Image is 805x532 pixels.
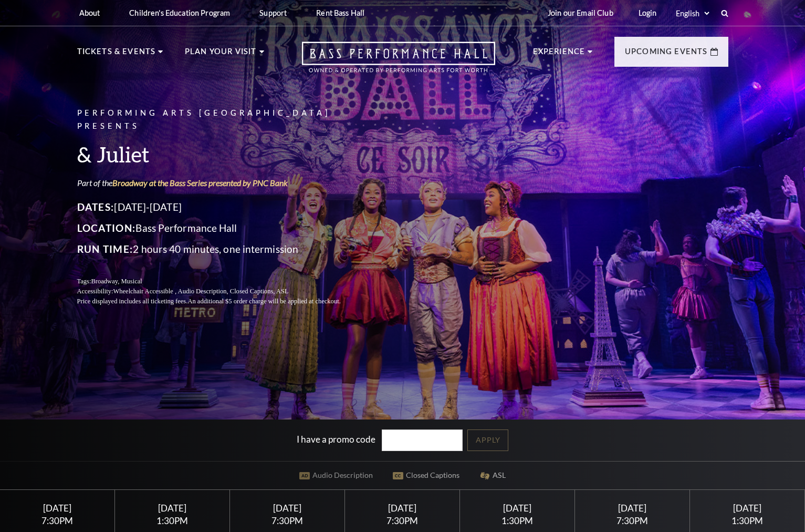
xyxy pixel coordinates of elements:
[13,503,102,514] div: [DATE]
[13,516,102,525] div: 7:30PM
[77,177,366,189] p: Part of the
[128,503,217,514] div: [DATE]
[259,8,287,17] p: Support
[77,277,366,287] p: Tags:
[625,45,708,64] p: Upcoming Events
[77,220,366,237] p: Bass Performance Hall
[533,45,586,64] p: Experience
[588,516,677,525] div: 7:30PM
[113,288,288,295] span: Wheelchair Accessible , Audio Description, Closed Captions, ASL
[79,8,100,17] p: About
[243,503,332,514] div: [DATE]
[77,287,366,296] p: Accessibility:
[77,222,136,234] span: Location:
[91,278,142,285] span: Broadway, Musical
[185,45,257,64] p: Plan Your Visit
[77,241,366,258] p: 2 hours 40 minutes, one intermission
[77,141,366,168] h3: & Juliet
[77,45,156,64] p: Tickets & Events
[358,503,447,514] div: [DATE]
[316,8,364,17] p: Rent Bass Hall
[674,8,711,18] select: Select:
[588,503,677,514] div: [DATE]
[77,296,366,306] p: Price displayed includes all ticketing fees.
[187,298,340,305] span: An additional $5 order charge will be applied at checkout.
[473,503,562,514] div: [DATE]
[77,199,366,216] p: [DATE]-[DATE]
[77,243,133,255] span: Run Time:
[297,434,375,445] label: I have a promo code
[358,516,447,525] div: 7:30PM
[243,516,332,525] div: 7:30PM
[77,201,114,213] span: Dates:
[77,107,366,133] p: Performing Arts [GEOGRAPHIC_DATA] Presents
[703,503,792,514] div: [DATE]
[128,516,217,525] div: 1:30PM
[703,516,792,525] div: 1:30PM
[473,516,562,525] div: 1:30PM
[129,8,230,17] p: Children's Education Program
[112,178,288,188] a: Broadway at the Bass Series presented by PNC Bank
